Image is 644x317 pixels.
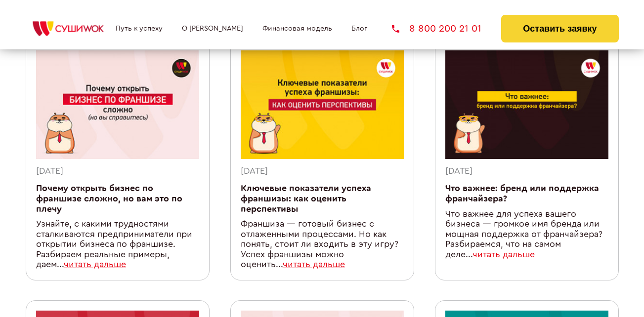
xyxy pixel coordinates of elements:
[445,166,608,177] div: [DATE]
[409,24,481,34] span: 8 800 200 21 01
[445,184,599,203] a: Что важнее: бренд или поддержка франчайзера?
[241,184,371,213] a: Ключевые показатели успеха франшизы: как оценить перспективы
[472,250,535,259] a: читать дальше
[351,25,367,33] a: Блог
[241,166,404,177] div: [DATE]
[116,25,163,33] a: Путь к успеху
[283,260,345,269] a: читать дальше
[36,166,199,177] div: [DATE]
[182,25,243,33] a: О [PERSON_NAME]
[36,219,199,270] div: Узнайте, с какими трудностями сталкиваются предприниматели при открытии бизнеса по франшизе. Разб...
[36,184,182,213] a: Почему открыть бизнес по франшизе сложно, но вам это по плечу
[501,15,618,42] button: Оставить заявку
[241,219,404,270] div: Франшиза — готовый бизнес с отлаженными процессами. Но как понять, стоит ли входить в эту игру? У...
[445,209,608,260] div: Что важнее для успеха вашего бизнеса — громкое имя бренда или мощная поддержка от франчайзера? Ра...
[392,24,481,34] a: 8 800 200 21 01
[262,25,332,33] a: Финансовая модель
[64,260,126,269] a: читать дальше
